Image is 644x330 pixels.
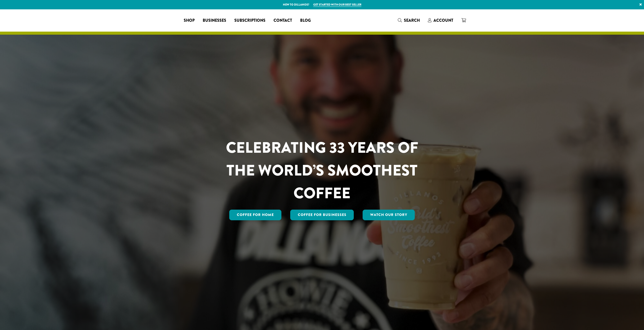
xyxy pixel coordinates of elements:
span: Search [404,17,420,23]
span: Contact [274,17,292,24]
a: Coffee for Home [229,210,281,220]
a: Shop [180,16,199,25]
a: Coffee For Businesses [290,210,354,220]
h1: CELEBRATING 33 YEARS OF THE WORLD’S SMOOTHEST COFFEE [211,136,433,205]
a: Watch Our Story [363,210,415,220]
span: Businesses [203,17,226,24]
span: Shop [184,17,195,24]
a: Get started with our best seller [313,3,361,7]
span: Blog [300,17,311,24]
a: Search [394,16,424,25]
span: Subscriptions [234,17,265,24]
span: Account [433,17,453,23]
